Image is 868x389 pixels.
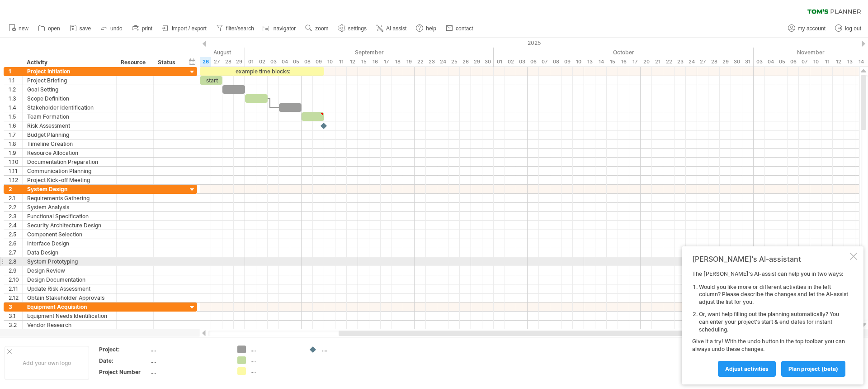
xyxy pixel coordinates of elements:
div: 1 [9,67,22,76]
span: undo [110,25,123,32]
div: Project: [99,346,149,353]
div: Monday, 15 September 2025 [358,57,369,67]
div: Monday, 29 September 2025 [471,57,482,67]
div: Status [158,58,178,67]
div: 3.1 [9,312,22,320]
div: Design Review [27,266,112,275]
li: Would you like more or different activities in the left column? Please describe the changes and l... [699,283,848,306]
div: Monday, 22 September 2025 [415,57,426,67]
div: 2.1 [9,194,22,202]
div: 1.5 [9,112,22,121]
div: Monday, 6 October 2025 [528,57,539,67]
div: Thursday, 11 September 2025 [335,57,347,67]
div: Wednesday, 27 August 2025 [211,57,222,67]
div: Monday, 27 October 2025 [697,57,708,67]
div: 1.6 [9,121,22,130]
div: Wednesday, 22 October 2025 [663,57,675,67]
div: Friday, 3 October 2025 [516,57,528,67]
a: save [67,23,94,34]
a: plan project (beta) [781,361,845,377]
div: Wednesday, 15 October 2025 [607,57,618,67]
div: Add your own logo [5,346,89,380]
div: Thursday, 30 October 2025 [731,57,742,67]
div: Thursday, 4 September 2025 [279,57,290,67]
span: Adjust activities [725,365,769,372]
a: print [130,23,155,34]
div: Wednesday, 5 November 2025 [776,57,788,67]
div: example time blocks: [200,67,324,76]
div: Wednesday, 1 October 2025 [494,57,505,67]
div: Thursday, 25 September 2025 [448,57,460,67]
span: open [48,25,60,32]
span: help [426,25,436,32]
span: settings [348,25,367,32]
div: .... [151,368,226,376]
div: Risk Assessment [27,121,112,130]
div: Wednesday, 24 September 2025 [437,57,448,67]
div: Wednesday, 17 September 2025 [381,57,392,67]
div: Friday, 19 September 2025 [403,57,415,67]
a: AI assist [374,23,409,34]
div: 3.2 [9,321,22,329]
li: Or, want help filling out the planning automatically? You can enter your project's start & end da... [699,311,848,333]
div: Tuesday, 14 October 2025 [595,57,607,67]
div: Thursday, 23 October 2025 [675,57,686,67]
div: Friday, 7 November 2025 [799,57,810,67]
span: plan project (beta) [788,365,838,372]
div: 1.2 [9,85,22,94]
div: System Prototyping [27,257,112,266]
div: Friday, 14 November 2025 [855,57,867,67]
div: Documentation Preparation [27,158,112,166]
div: Friday, 26 September 2025 [460,57,471,67]
div: [PERSON_NAME]'s AI-assistant [692,255,848,264]
div: Wednesday, 3 September 2025 [268,57,279,67]
a: log out [833,23,864,34]
div: Goal Setting [27,85,112,94]
div: Wednesday, 8 October 2025 [550,57,561,67]
div: Tuesday, 23 September 2025 [426,57,437,67]
div: Friday, 12 September 2025 [347,57,358,67]
div: Resource Allocation [27,149,112,157]
span: contact [456,25,473,32]
div: October 2025 [494,48,754,57]
div: Thursday, 9 October 2025 [561,57,573,67]
span: print [142,25,152,32]
div: 2 [9,185,22,193]
div: 2.10 [9,275,22,284]
a: navigator [261,23,298,34]
div: Friday, 29 August 2025 [234,57,245,67]
div: Tuesday, 28 October 2025 [708,57,720,67]
div: Friday, 5 September 2025 [290,57,302,67]
a: new [6,23,31,34]
div: Friday, 24 October 2025 [686,57,697,67]
div: Wednesday, 29 October 2025 [720,57,731,67]
div: Tuesday, 11 November 2025 [821,57,833,67]
div: Friday, 17 October 2025 [629,57,641,67]
div: Thursday, 28 August 2025 [222,57,234,67]
span: save [80,25,91,32]
div: 2.9 [9,266,22,275]
div: 1.4 [9,103,22,112]
span: log out [845,25,861,32]
a: import / export [160,23,209,34]
div: Tuesday, 7 October 2025 [539,57,550,67]
div: Stakeholder Identification [27,103,112,112]
div: 2.6 [9,239,22,248]
div: 1.11 [9,167,22,175]
a: settings [336,23,369,34]
div: Monday, 10 November 2025 [810,57,821,67]
a: my account [786,23,828,34]
div: Monday, 3 November 2025 [754,57,765,67]
div: 2.7 [9,248,22,257]
div: Monday, 8 September 2025 [302,57,313,67]
div: 1.12 [9,176,22,184]
div: Project Briefing [27,76,112,85]
div: Date: [99,357,149,365]
div: 3 [9,303,22,311]
div: Project Kick-off Meeting [27,176,112,184]
div: .... [250,356,300,364]
div: System Analysis [27,203,112,211]
span: navigator [274,25,296,32]
div: Requirements Gathering [27,194,112,202]
div: .... [250,346,300,353]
